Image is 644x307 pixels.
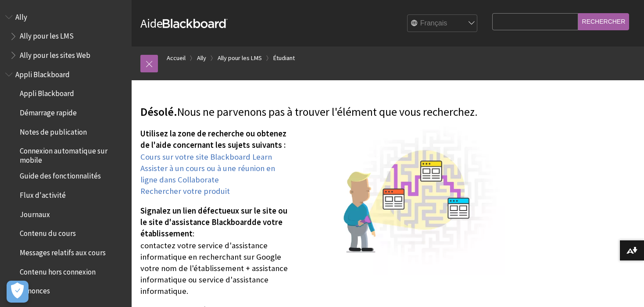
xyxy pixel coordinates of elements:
[20,188,66,200] span: Flux d'activité
[20,226,76,238] span: Contenu du cours
[15,10,27,21] span: Ally
[163,19,228,28] strong: Blackboard
[140,129,286,150] span: Utilisez la zone de recherche ou obtenez de l'aide concernant les sujets suivants :
[20,48,90,60] span: Ally pour les sites Web
[15,67,70,79] span: Appli Blackboard
[20,86,74,98] span: Appli Blackboard
[20,144,125,164] span: Connexion automatique sur mobile
[197,53,206,64] a: Ally
[140,105,177,119] span: Désolé.
[20,169,101,181] span: Guide des fonctionnalités
[140,186,230,196] a: Rechercher votre produit
[20,29,74,41] span: Ally pour les LMS
[578,13,630,30] input: Rechercher
[20,264,96,276] span: Contenu hors connexion
[140,104,505,120] p: Nous ne parvenons pas à trouver l'élément que vous recherchez.
[20,125,87,136] span: Notes de publication
[20,284,50,296] span: Annonces
[140,152,272,162] a: Cours sur votre site Blackboard Learn
[273,53,295,64] a: Étudiant
[20,105,77,117] span: Démarrage rapide
[140,163,275,185] a: Assister à un cours ou à une réunion en ligne dans Collaborate
[218,53,262,64] a: Ally pour les LMS
[167,53,186,64] a: Accueil
[5,10,126,63] nav: Book outline for Anthology Ally Help
[20,207,50,219] span: Journaux
[408,15,478,32] select: Site Language Selector
[7,281,29,303] button: Ouvrir le centre de préférences
[140,15,228,31] a: AideBlackboard
[140,206,287,239] span: Signalez un lien défectueux sur le site ou le site d'assistance Blackboardde votre établissement
[20,245,106,257] span: Messages relatifs aux cours
[140,205,505,297] p: : contactez votre service d'assistance informatique en recherchant sur Google votre nom de l'étab...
